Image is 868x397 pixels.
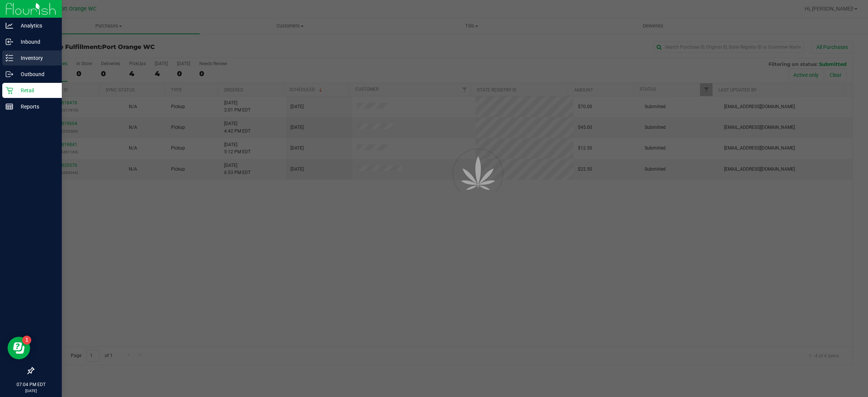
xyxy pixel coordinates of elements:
p: [DATE] [3,388,58,394]
p: Outbound [13,70,58,79]
inline-svg: Inbound [6,38,13,46]
inline-svg: Reports [6,103,13,110]
inline-svg: Analytics [6,22,13,29]
p: Inventory [13,53,58,63]
inline-svg: Retail [6,87,13,94]
p: Retail [13,86,58,95]
p: Inbound [13,37,58,46]
p: Reports [13,102,58,111]
inline-svg: Outbound [6,70,13,78]
iframe: Resource center [8,337,30,359]
p: Analytics [13,21,58,30]
iframe: Resource center unread badge [22,336,31,345]
inline-svg: Inventory [6,54,13,62]
p: 07:04 PM EDT [3,381,58,388]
